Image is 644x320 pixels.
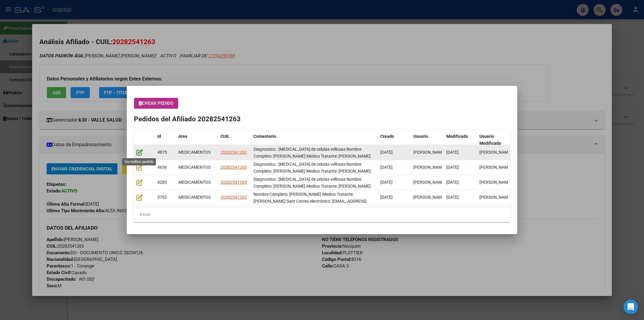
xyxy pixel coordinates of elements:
[139,101,173,106] span: Crear Pedido
[413,134,428,139] span: Usuario
[446,180,459,185] span: [DATE]
[380,180,393,185] span: [DATE]
[155,130,176,150] datatable-header-cell: Id
[157,150,167,155] span: 4875
[380,150,393,155] span: [DATE]
[157,180,167,185] span: 4283
[479,134,501,146] span: Usuario Modificado
[413,165,445,170] span: [PERSON_NAME]
[378,130,411,150] datatable-header-cell: Creado
[178,150,211,155] span: MEDICAMENTOS
[413,150,445,155] span: [PERSON_NAME]
[446,165,459,170] span: [DATE]
[220,150,247,155] span: 20282541263
[479,150,512,155] span: [PERSON_NAME]
[254,192,369,217] span: Nombre Completo: Victor Javier Peralta Medico Tratante: Rios Sant Correo electrónico: gabyaznarez...
[178,134,187,139] span: Area
[477,130,510,150] datatable-header-cell: Usuario Modificado
[444,130,477,150] datatable-header-cell: Modificado
[251,130,378,150] datatable-header-cell: Comentario
[134,98,178,109] button: Crear Pedido
[254,134,276,139] span: Comentario
[176,130,218,150] datatable-header-cell: Area
[178,195,211,200] span: MEDICAMENTOS
[178,180,211,185] span: MEDICAMENTOS
[220,180,247,185] span: 20282541263
[413,195,445,200] span: [PERSON_NAME]
[157,134,161,139] span: Id
[220,195,247,200] span: 20282541263
[446,134,468,139] span: Modificado
[380,165,393,170] span: [DATE]
[254,147,374,179] span: Diagnostico : Leucemia de celulas vellosas Nombre Completo: Victor Javier Peralta Medico Tratante...
[254,177,371,202] span: Diagnostico : Leucemia de celulas vellosas Nombre Completo: Victor Javier Peralta Medico Tratante...
[479,195,512,200] span: [PERSON_NAME]
[411,130,444,150] datatable-header-cell: Usuario
[624,300,638,314] div: Open Intercom Messenger
[157,195,167,200] span: 3792
[134,114,510,124] h2: Pedidos del Afiliado 20282541263
[254,162,374,187] span: Diagnostico : Leucemia de celulas vellosas Nombre Completo: Victor Javier Peralta Medico Tratante...
[380,134,394,139] span: Creado
[178,165,211,170] span: MEDICAMENTOS
[380,195,393,200] span: [DATE]
[446,195,459,200] span: [DATE]
[220,134,229,139] span: CUIL
[157,165,167,170] span: 4636
[446,150,459,155] span: [DATE]
[479,165,512,170] span: [PERSON_NAME]
[134,207,510,222] div: 4 total
[479,180,512,185] span: [PERSON_NAME]
[218,130,251,150] datatable-header-cell: CUIL
[220,165,247,170] span: 20282541263
[413,180,445,185] span: [PERSON_NAME]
